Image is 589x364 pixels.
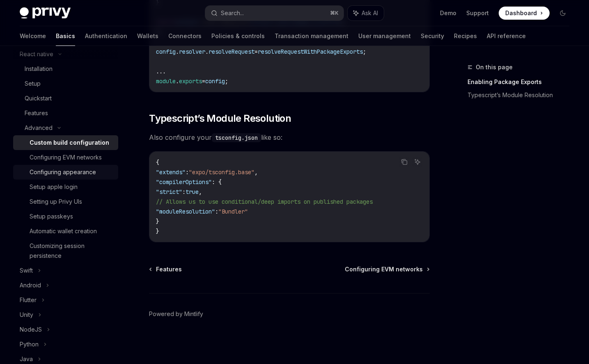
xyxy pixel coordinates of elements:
[149,112,291,125] span: Typescript’s Module Resolution
[275,26,348,46] a: Transaction management
[199,188,202,196] span: ,
[13,76,118,91] a: Setup
[30,138,109,148] div: Custom build configuration
[20,26,46,46] a: Welcome
[225,77,228,85] span: ;
[20,354,33,364] div: Java
[186,188,199,196] span: true
[25,64,53,74] div: Installation
[176,77,179,85] span: .
[156,68,166,75] span: ...
[205,77,225,85] span: config
[30,197,82,207] div: Setting up Privy UIs
[156,77,176,85] span: module
[258,48,363,55] span: resolveRequestWithPackageExports
[137,26,158,46] a: Wallets
[487,26,526,46] a: API reference
[556,7,569,20] button: Toggle dark mode
[254,48,258,55] span: =
[13,135,118,150] a: Custom build configuration
[56,26,75,46] a: Basics
[215,208,218,215] span: :
[20,295,37,305] div: Flutter
[25,108,48,118] div: Features
[150,265,182,273] a: Features
[156,48,176,55] span: config
[348,6,384,20] button: Ask AI
[156,168,186,176] span: "extends"
[168,26,202,46] a: Connectors
[13,209,118,224] a: Setup passkeys
[205,48,209,55] span: .
[182,188,186,196] span: :
[209,48,254,55] span: resolveRequest
[440,9,456,17] a: Demo
[466,9,489,17] a: Support
[30,167,96,177] div: Configuring appearance
[20,310,33,320] div: Unity
[13,180,118,194] a: Setup apple login
[149,132,430,143] span: Also configure your like so:
[468,75,576,89] a: Enabling Package Exports
[156,178,212,186] span: "compilerOptions"
[454,26,477,46] a: Recipes
[20,266,33,275] div: Swift
[30,182,78,192] div: Setup apple login
[156,159,159,166] span: {
[362,9,378,17] span: Ask AI
[156,188,182,196] span: "strict"
[205,6,344,20] button: Search...⌘K
[30,152,102,162] div: Configuring EVM networks
[13,165,118,180] a: Configuring appearance
[330,10,339,16] span: ⌘ K
[218,208,248,215] span: "Bundler"
[20,280,41,290] div: Android
[399,157,410,167] button: Copy the contents from the code block
[179,48,205,55] span: resolver
[476,62,513,72] span: On this page
[13,194,118,209] a: Setting up Privy UIs
[212,133,261,142] code: tsconfig.json
[25,79,41,89] div: Setup
[189,168,254,176] span: "expo/tsconfig.base"
[505,9,537,17] span: Dashboard
[156,198,373,205] span: // Allows us to use conditional/deep imports on published packages
[25,93,52,103] div: Quickstart
[358,26,411,46] a: User management
[20,339,39,349] div: Python
[221,8,244,18] div: Search...
[13,106,118,121] a: Features
[13,91,118,106] a: Quickstart
[363,48,366,55] span: ;
[254,168,258,176] span: ,
[149,310,203,318] a: Powered by Mintlify
[212,178,222,186] span: : {
[156,265,182,273] span: Features
[30,212,73,221] div: Setup passkeys
[30,241,113,261] div: Customizing session persistence
[211,26,265,46] a: Policies & controls
[85,26,127,46] a: Authentication
[345,265,429,273] a: Configuring EVM networks
[421,26,444,46] a: Security
[156,218,159,225] span: }
[202,77,205,85] span: =
[20,325,42,334] div: NodeJS
[176,48,179,55] span: .
[20,7,71,19] img: dark logo
[13,61,118,76] a: Installation
[499,7,550,20] a: Dashboard
[156,227,159,235] span: }
[345,265,423,273] span: Configuring EVM networks
[30,226,97,236] div: Automatic wallet creation
[13,224,118,239] a: Automatic wallet creation
[468,89,576,102] a: Typescript’s Module Resolution
[13,239,118,263] a: Customizing session persistence
[156,208,215,215] span: "moduleResolution"
[412,157,423,167] button: Ask AI
[179,77,202,85] span: exports
[25,123,53,133] div: Advanced
[186,168,189,176] span: :
[13,150,118,165] a: Configuring EVM networks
